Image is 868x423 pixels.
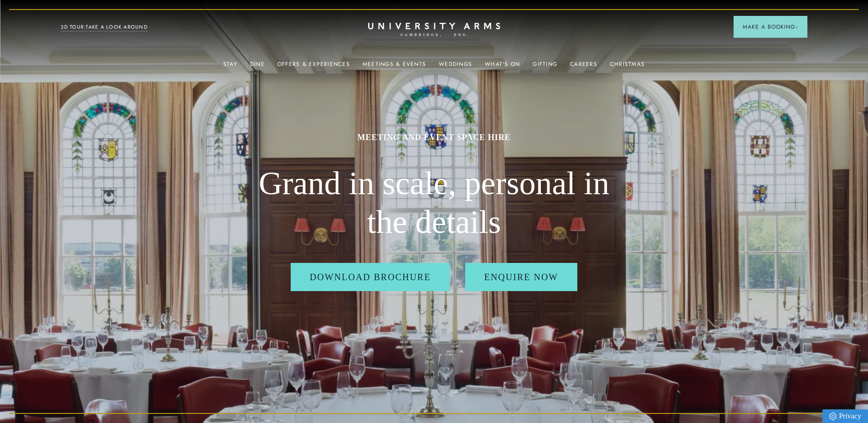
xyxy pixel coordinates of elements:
[570,61,597,73] a: Careers
[822,409,868,423] a: Privacy
[485,61,520,73] a: What's On
[61,23,148,31] a: 3D TOUR:TAKE A LOOK AROUND
[368,23,500,37] a: Home
[223,61,237,73] a: Stay
[291,263,450,291] a: Download Brochure
[743,23,798,31] span: Make a Booking
[795,25,798,29] img: Arrow icon
[439,61,472,73] a: Weddings
[250,61,265,73] a: Dine
[610,61,645,73] a: Christmas
[252,164,616,242] h2: Grand in scale, personal in the details
[277,61,350,73] a: Offers & Experiences
[734,16,807,38] button: Make a BookingArrow icon
[465,263,578,291] a: Enquire Now
[252,132,616,143] h1: MEETING AND EVENT SPACE HIRE
[829,413,837,420] img: Privacy
[363,61,426,73] a: Meetings & Events
[533,61,557,73] a: Gifting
